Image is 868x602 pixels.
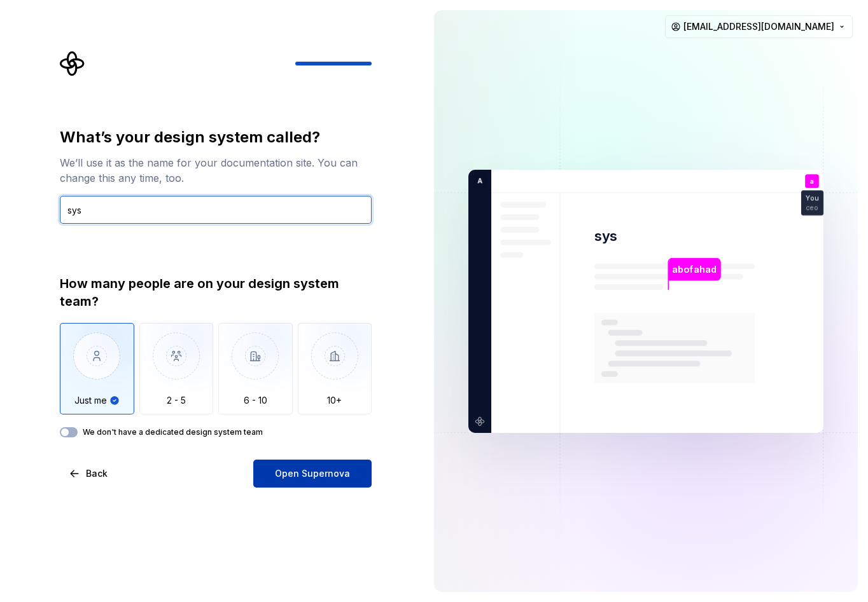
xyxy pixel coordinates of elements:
p: ceo [806,204,819,211]
svg: Supernova Logo [60,51,85,76]
p: You [806,195,818,202]
label: We don't have a dedicated design system team [83,427,263,437]
span: Open Supernova [275,467,350,480]
p: a [810,177,814,184]
span: [EMAIL_ADDRESS][DOMAIN_NAME] [683,20,834,33]
button: [EMAIL_ADDRESS][DOMAIN_NAME] [665,15,853,38]
p: sys [594,227,617,245]
p: A [473,175,482,186]
input: Design system name [60,196,372,224]
div: We’ll use it as the name for your documentation site. You can change this any time, too. [60,155,372,186]
div: How many people are on your design system team? [60,275,372,310]
p: abofahad [672,262,716,276]
span: Back [86,467,108,480]
div: What’s your design system called? [60,127,372,147]
button: Open Supernova [253,460,372,488]
button: Back [60,460,118,488]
